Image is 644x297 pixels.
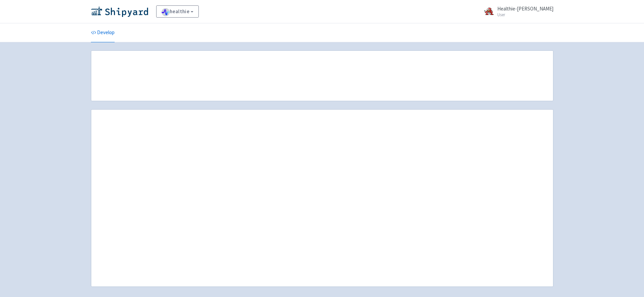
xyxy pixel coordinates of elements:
[497,13,553,17] small: User
[91,6,148,17] img: Shipyard logo
[497,5,553,12] span: Healthie-[PERSON_NAME]
[480,6,553,17] a: Healthie-[PERSON_NAME] User
[91,23,115,42] a: Develop
[156,5,199,18] a: healthie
